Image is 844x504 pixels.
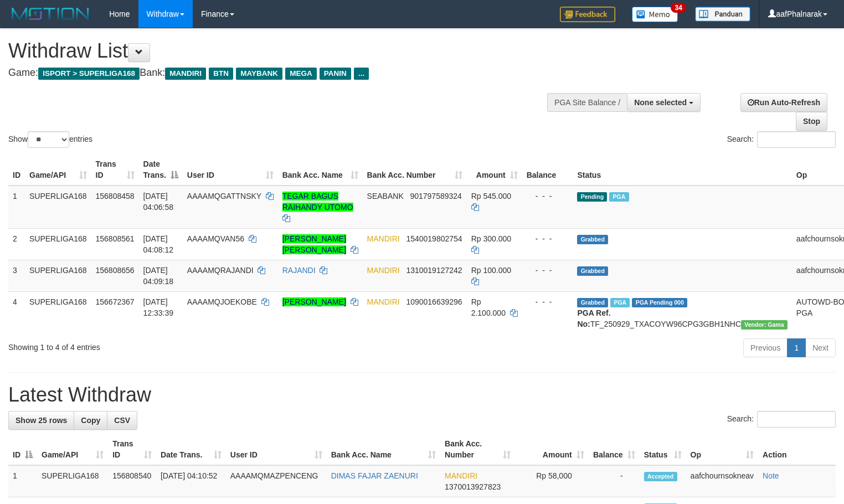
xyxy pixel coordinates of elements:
[25,291,91,334] td: SUPERLIGA168
[577,266,608,276] span: Grabbed
[577,298,608,307] span: Grabbed
[107,411,137,430] a: CSV
[108,465,156,497] td: 156808540
[632,298,687,307] span: PGA Pending
[139,154,183,186] th: Date Trans.: activate to sort column descending
[108,434,156,465] th: Trans ID: activate to sort column ascending
[573,154,791,186] th: Status
[282,192,353,212] a: TEGAR BAGUS RAIHANDY UTOMO
[25,228,91,260] td: SUPERLIGA168
[406,266,462,275] span: Copy 1310019127242 to clipboard
[547,93,627,112] div: PGA Site Balance /
[467,154,522,186] th: Amount: activate to sort column ascending
[37,434,108,465] th: Game/API: activate to sort column ascending
[8,154,25,186] th: ID
[8,411,74,430] a: Show 25 rows
[640,434,686,465] th: Status: activate to sort column ascending
[471,297,506,317] span: Rp 2.100.000
[644,472,677,481] span: Accepted
[471,192,511,200] span: Rp 545.000
[741,320,788,330] span: Vendor URL: https://trx31.1velocity.biz
[8,337,343,353] div: Showing 1 to 4 of 4 entries
[363,154,467,186] th: Bank Acc. Number: activate to sort column ascending
[695,7,750,22] img: panduan.png
[577,308,610,328] b: PGA Ref. No:
[686,465,758,497] td: aafchournsokneav
[74,411,107,430] a: Copy
[282,234,346,254] a: [PERSON_NAME] [PERSON_NAME]
[589,465,640,497] td: -
[8,465,37,497] td: 1
[165,68,206,80] span: MANDIRI
[187,192,261,200] span: AAAAMQGATTNSKY
[410,192,461,200] span: Copy 901797589324 to clipboard
[8,40,552,62] h1: Withdraw List
[8,186,25,229] td: 1
[527,191,569,202] div: - - -
[81,416,100,425] span: Copy
[25,260,91,291] td: SUPERLIGA168
[37,465,108,497] td: SUPERLIGA168
[278,154,363,186] th: Bank Acc. Name: activate to sort column ascending
[187,297,257,306] span: AAAAMQJOEKOBE
[727,411,836,428] label: Search:
[143,297,174,317] span: [DATE] 12:33:39
[28,131,69,148] select: Showentries
[96,192,135,200] span: 156808458
[560,7,615,22] img: Feedback.jpg
[38,68,140,80] span: ISPORT > SUPERLIGA168
[758,434,836,465] th: Action
[25,186,91,229] td: SUPERLIGA168
[236,68,282,80] span: MAYBANK
[471,234,511,243] span: Rp 300.000
[96,266,135,275] span: 156808656
[671,3,686,13] span: 34
[787,338,806,357] a: 1
[573,291,791,334] td: TF_250929_TXACOYW96CPG3GBH1NHC
[156,465,226,497] td: [DATE] 04:10:52
[727,131,836,148] label: Search:
[471,266,511,275] span: Rp 100.000
[25,154,91,186] th: Game/API: activate to sort column ascending
[515,434,589,465] th: Amount: activate to sort column ascending
[527,265,569,276] div: - - -
[187,234,244,243] span: AAAAMQVAN56
[440,434,515,465] th: Bank Acc. Number: activate to sort column ascending
[527,296,569,307] div: - - -
[445,482,501,491] span: Copy 1370013927823 to clipboard
[367,297,400,306] span: MANDIRI
[367,234,400,243] span: MANDIRI
[8,131,92,148] label: Show entries
[406,234,462,243] span: Copy 1540019802754 to clipboard
[577,192,607,202] span: Pending
[8,228,25,260] td: 2
[515,465,589,497] td: Rp 58,000
[285,68,317,80] span: MEGA
[226,434,327,465] th: User ID: activate to sort column ascending
[805,338,836,357] a: Next
[114,416,130,425] span: CSV
[8,260,25,291] td: 3
[445,471,477,480] span: MANDIRI
[632,7,678,22] img: Button%20Memo.svg
[282,266,316,275] a: RAJANDI
[757,411,836,428] input: Search:
[143,234,174,254] span: [DATE] 04:08:12
[686,434,758,465] th: Op: activate to sort column ascending
[8,384,836,406] h1: Latest Withdraw
[367,192,404,200] span: SEABANK
[610,298,630,307] span: Marked by aafsengchandara
[320,68,351,80] span: PANIN
[16,416,67,425] span: Show 25 rows
[8,434,37,465] th: ID: activate to sort column descending
[156,434,226,465] th: Date Trans.: activate to sort column ascending
[8,68,552,79] h4: Game: Bank:
[331,471,418,480] a: DIMAS FAJAR ZAENURI
[183,154,278,186] th: User ID: activate to sort column ascending
[589,434,640,465] th: Balance: activate to sort column ascending
[96,297,135,306] span: 156672367
[527,233,569,244] div: - - -
[226,465,327,497] td: AAAAMQMAZPENCENG
[740,93,827,112] a: Run Auto-Refresh
[187,266,254,275] span: AAAAMQRAJANDI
